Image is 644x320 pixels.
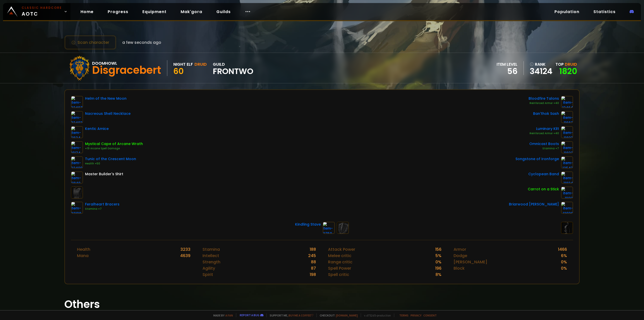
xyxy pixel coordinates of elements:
[180,246,190,253] div: 3233
[122,39,161,46] span: a few seconds ago
[310,271,316,278] div: 198
[71,96,83,108] img: item-22407
[311,259,316,265] div: 88
[203,259,220,265] div: Strength
[589,7,620,17] a: Statistics
[497,61,517,67] div: item level
[528,187,559,192] div: Carrot on a Stick
[85,156,136,162] div: Tunic of the Crescent Moon
[64,296,580,312] h1: Others
[213,61,253,75] div: guild
[561,259,567,265] div: 0 %
[289,313,313,317] a: Buy me a coffee
[295,222,321,227] div: Kindling Stave
[565,61,577,67] span: Druid
[328,265,351,271] div: Spell Power
[328,246,355,253] div: Attack Power
[328,259,352,265] div: Range critic
[561,187,573,199] img: item-11122
[310,246,316,253] div: 188
[561,111,573,123] img: item-11662
[308,253,316,259] div: 245
[528,171,559,177] div: Cyclopean Band
[177,7,206,17] a: Mak'gora
[71,141,83,153] img: item-10174
[561,126,573,138] img: item-11823
[550,7,583,17] a: Population
[71,202,83,214] img: item-22108
[336,313,358,317] a: [DOMAIN_NAME]
[561,202,573,214] img: item-12930
[558,246,567,253] div: 1466
[561,156,573,168] img: item-12543
[454,265,465,271] div: Block
[266,313,313,317] span: Support me,
[92,66,161,74] div: Disgracebert
[85,111,131,116] div: Nacreous Shell Necklace
[85,96,127,101] div: Helm of the New Moon
[213,67,253,75] span: Frontwo
[85,171,123,177] div: Master Builder's Shirt
[203,253,219,259] div: Intellect
[555,61,577,67] div: Top
[22,6,62,10] small: Classic Hardcore
[497,67,517,75] div: 56
[454,246,466,253] div: Armor
[530,61,552,67] div: rank
[529,101,559,105] div: Reinforced Armor +40
[77,246,90,253] div: Health
[85,147,143,151] div: +19 Arcane Spell Damage
[530,131,559,135] div: Reinforced Armor +40
[530,126,559,131] div: Luminary Kilt
[515,156,559,162] div: Songstone of Ironforge
[454,259,487,265] div: [PERSON_NAME]
[435,259,441,265] div: 0 %
[530,67,552,75] a: 34124
[328,271,349,278] div: Spell critic
[423,313,437,317] a: Consent
[138,7,171,17] a: Equipment
[85,162,136,166] div: Health +50
[311,265,316,271] div: 87
[399,313,409,317] a: Terms
[71,126,83,138] img: item-11624
[203,246,220,253] div: Stamina
[173,61,193,67] div: Night Elf
[240,313,259,317] a: Report a bug
[85,141,143,147] div: Mystical Cape of Arcane Wrath
[85,126,109,131] div: Kentic Amice
[529,96,559,101] div: Bloodfire Talons
[85,202,119,207] div: Feralheart Bracers
[225,313,233,317] a: a fan
[561,96,573,108] img: item-12464
[559,65,577,77] a: 1820
[92,60,161,66] div: Doomhowl
[328,253,351,259] div: Melee critic
[561,171,573,184] img: item-11824
[180,253,190,259] div: 4639
[411,313,421,317] a: Privacy
[71,171,83,184] img: item-11840
[77,253,89,259] div: Mana
[212,7,235,17] a: Guilds
[435,265,441,271] div: 196
[194,61,207,67] div: Druid
[561,141,573,153] img: item-11822
[316,313,358,317] span: Checkout
[361,313,391,317] span: v. d752d5 - production
[529,141,559,147] div: Omnicast Boots
[435,271,441,278] div: 8 %
[203,265,215,271] div: Agility
[203,271,213,278] div: Spirit
[435,253,441,259] div: 5 %
[3,3,70,20] a: Classic HardcoreAOTC
[104,7,132,17] a: Progress
[561,265,567,271] div: 0 %
[76,7,98,17] a: Home
[454,253,467,259] div: Dodge
[71,156,83,168] img: item-22409
[533,111,559,116] div: Ban'thok Sash
[85,207,119,211] div: Stamina +7
[210,313,233,317] span: Made by
[435,246,441,253] div: 156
